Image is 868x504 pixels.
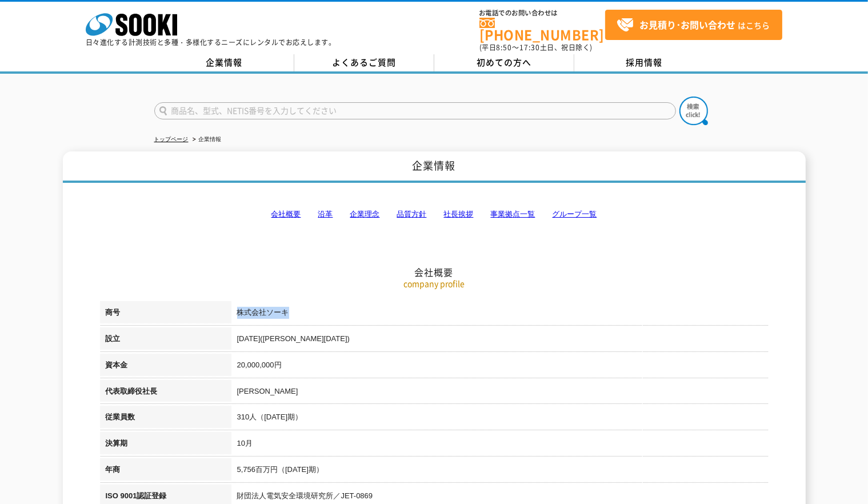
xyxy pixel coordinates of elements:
a: グループ一覧 [553,210,597,218]
td: [PERSON_NAME] [231,380,769,406]
span: 17:30 [519,42,540,53]
a: 企業情報 [154,54,294,71]
a: トップページ [154,136,189,142]
input: 商品名、型式、NETIS番号を入力してください [154,102,676,119]
a: 採用情報 [574,54,714,71]
p: 日々進化する計測技術と多種・多様化するニーズにレンタルでお応えします。 [86,39,336,46]
th: 設立 [100,327,231,354]
h2: 会社概要 [100,152,769,278]
img: btn_search.png [679,97,708,125]
th: 従業員数 [100,406,231,432]
h1: 企業情報 [63,151,806,183]
span: (平日 ～ 土日、祝日除く) [479,42,593,53]
span: はこちら [617,17,770,34]
a: 事業拠点一覧 [491,210,535,218]
th: 資本金 [100,354,231,380]
td: 20,000,000円 [231,354,769,380]
a: 企業理念 [350,210,380,218]
th: 代表取締役社長 [100,380,231,406]
th: 決算期 [100,432,231,458]
strong: お見積り･お問い合わせ [639,18,735,31]
span: 8:50 [497,42,513,53]
td: 株式会社ソーキ [231,301,769,327]
p: company profile [100,278,769,290]
a: 品質方針 [397,210,427,218]
th: 年商 [100,458,231,485]
span: 初めての方へ [477,56,531,69]
td: 310人（[DATE]期） [231,406,769,432]
a: 初めての方へ [434,54,574,71]
a: [PHONE_NUMBER] [479,18,605,41]
a: 社長挨拶 [444,210,474,218]
a: 沿革 [318,210,333,218]
a: お見積り･お問い合わせはこちら [605,10,782,40]
a: よくあるご質問 [294,54,434,71]
th: 商号 [100,301,231,327]
span: お電話でのお問い合わせは [479,10,605,17]
li: 企業情報 [190,134,222,146]
td: 5,756百万円（[DATE]期） [231,458,769,485]
td: 10月 [231,432,769,458]
td: [DATE]([PERSON_NAME][DATE]) [231,327,769,354]
a: 会社概要 [271,210,301,218]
